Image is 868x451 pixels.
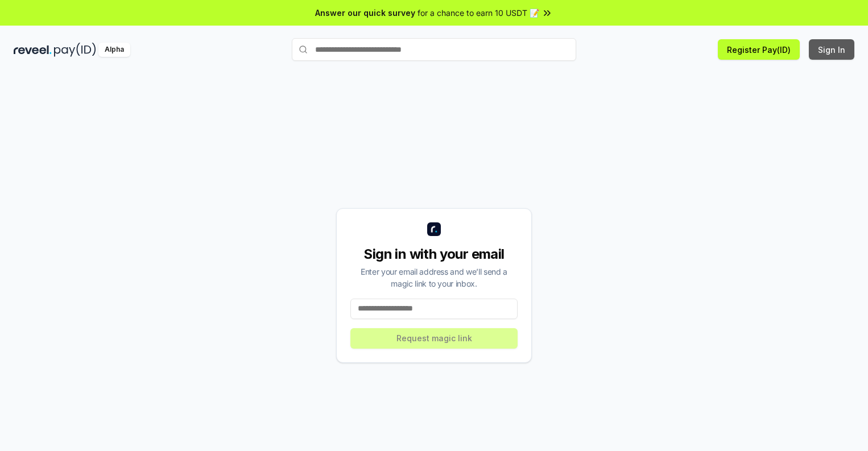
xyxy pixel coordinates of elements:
[809,39,854,60] button: Sign In
[54,43,96,57] img: pay_id
[14,43,52,57] img: reveel_dark
[718,39,800,60] button: Register Pay(ID)
[98,43,130,57] div: Alpha
[350,266,518,289] div: Enter your email address and we’ll send a magic link to your inbox.
[315,7,415,19] span: Answer our quick survey
[350,245,518,263] div: Sign in with your email
[418,7,539,19] span: for a chance to earn 10 USDT 📝
[427,222,441,236] img: logo_small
